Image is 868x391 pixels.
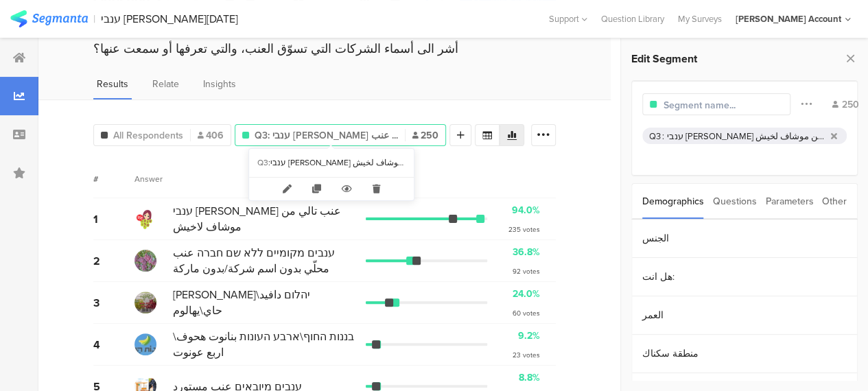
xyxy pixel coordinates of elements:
input: Segment name... [664,98,783,112]
div: [PERSON_NAME] Account [736,12,841,25]
span: Q3: ענבי [PERSON_NAME] عنب ... [255,128,398,143]
span: Insights [203,77,236,91]
div: 4 [93,337,134,353]
div: Other [822,184,847,219]
div: Answer [134,173,163,185]
img: d3718dnoaommpf.cloudfront.net%2Fitem%2F6ac21eb000dff45d401a.jpeg [134,250,156,272]
img: d3718dnoaommpf.cloudfront.net%2Fitem%2Ffaf1d7f2ca8bd67d64fd.png [134,208,156,230]
div: Parameters [765,184,813,219]
section: منطقة سكناك [632,335,857,373]
span: Edit Segment [631,51,697,67]
div: 2 [93,253,134,269]
div: : [662,130,667,143]
div: 36.8% [513,245,540,259]
img: d3718dnoaommpf.cloudfront.net%2Fitem%2F69bd5d27f4fd81029ff2.jpg [134,292,156,313]
div: ענבי [PERSON_NAME] عنب تالي من موشاف لخيش [667,130,825,143]
div: 1. [PERSON_NAME] את שמות החברות שמוכרות ענבים שאתה מכיר או שמעת עליהם? أشر الى أسماء الشركات التي... [93,22,556,58]
div: | [93,11,95,27]
span: ענבי [PERSON_NAME] عنب تالي من موشاف لاخيش [173,203,359,235]
section: الجنس [632,220,857,258]
section: العمر [632,296,857,335]
div: 94.0% [512,203,540,217]
div: Demographics [642,184,704,219]
div: 250 [832,97,859,112]
div: 3 [93,295,134,311]
div: Questions [713,184,757,219]
span: All Respondents [113,128,183,143]
div: 1 [93,211,134,227]
span: Results [97,77,128,91]
a: My Surveys [671,12,729,25]
div: 23 votes [513,350,540,360]
span: בננות החוף\ארבע העונות بنانوت هحوف\ اربع عونوت [173,329,359,360]
div: Q3 [257,157,268,169]
div: : [268,157,270,169]
div: 92 votes [513,266,540,276]
div: 235 votes [508,224,540,235]
span: Relate [152,77,179,91]
span: 406 [198,128,224,143]
a: Question Library [594,12,671,25]
span: ענבים מקומיים ללא שם חברה عنب محلّي بدون اسم شركة/بدون ماركة [173,245,359,276]
div: Support [549,8,587,29]
section: هل انت: [632,258,857,296]
div: ענבי [PERSON_NAME] عنب تالي من موشاف لخيش [270,157,406,169]
span: 250 [412,128,438,143]
div: ענבי [PERSON_NAME][DATE] [101,12,238,25]
div: 60 votes [513,308,540,318]
div: 9.2% [518,329,540,343]
div: # [93,173,134,185]
div: 24.0% [513,287,540,301]
img: d3718dnoaommpf.cloudfront.net%2Fitem%2F818407f1a7874d14488b.jpeg [134,333,156,355]
div: 8.8% [519,370,540,385]
span: [PERSON_NAME]\יהלום دافيد حاي\يهالوم [173,287,359,318]
div: Q3 [649,130,661,143]
img: segmanta logo [10,10,88,27]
